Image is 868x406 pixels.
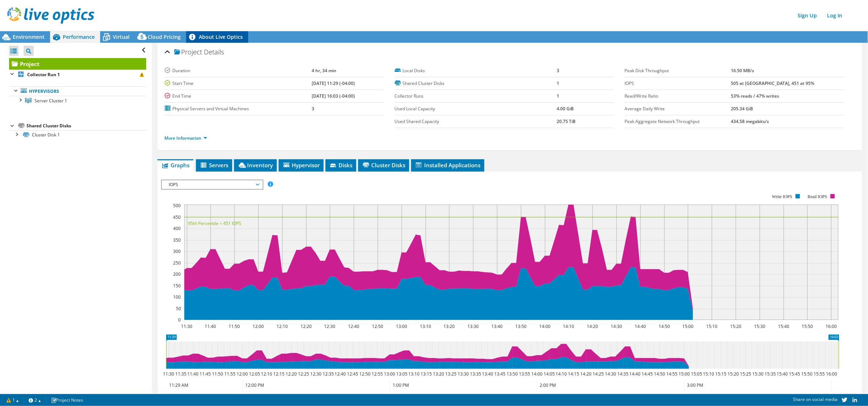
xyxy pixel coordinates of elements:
text: 14:25 [593,371,604,377]
a: Project Notes [46,395,88,405]
label: Duration [165,67,312,74]
text: 15:30 [752,371,763,377]
img: live_optics_svg.svg [7,7,94,24]
text: 12:40 [348,323,359,329]
b: 53% reads / 47% writes [731,93,779,99]
text: 12:10 [261,371,272,377]
text: 15:25 [740,371,751,377]
label: Physical Servers and Virtual Machines [165,105,312,112]
label: Read/Write Ratio [625,93,731,100]
label: Local Disks [395,67,557,74]
span: Environment [13,33,45,40]
text: 14:20 [580,371,591,377]
span: Share on social media [793,397,838,403]
b: 1 [557,93,560,99]
text: 15:40 [778,323,789,329]
text: 14:20 [587,323,598,329]
text: 14:30 [611,323,622,329]
b: 16.50 MB/s [731,67,754,74]
text: 15:40 [777,371,788,377]
text: 12:10 [277,323,288,329]
text: 12:45 [347,371,358,377]
text: 0 [178,317,181,323]
span: Virtual [113,33,130,40]
label: IOPS [625,80,731,87]
text: 11:40 [205,323,216,329]
text: 12:05 [249,371,260,377]
text: 13:00 [384,371,395,377]
text: 15:10 [703,371,714,377]
text: 11:50 [212,371,223,377]
b: Collector Run 1 [27,71,60,78]
a: Collector Run 1 [9,70,146,79]
span: Graphs [161,161,190,169]
text: 15:20 [730,323,741,329]
text: 14:40 [635,323,646,329]
a: More Information [165,135,207,141]
b: [DATE] 11:29 (-04:00) [312,80,355,86]
b: 1 [557,80,560,86]
span: Cluster Disks [362,161,406,169]
text: 13:40 [491,323,503,329]
text: 15:55 [814,371,825,377]
text: 500 [173,202,181,209]
text: 13:55 [519,371,530,377]
text: 13:20 [443,323,455,329]
text: 11:55 [224,371,236,377]
text: 14:00 [539,323,550,329]
text: 13:40 [482,371,493,377]
text: 15:10 [706,323,717,329]
span: Hypervisor [282,161,320,169]
a: 2 [24,395,46,405]
a: Cluster Disk 1 [9,130,146,140]
text: Write IOPS [772,194,793,199]
b: 3 [312,106,314,112]
text: 13:30 [467,323,479,329]
a: About Live Optics [186,31,248,43]
text: 12:30 [324,323,335,329]
text: 200 [173,271,181,277]
text: 250 [173,260,181,266]
b: 205.34 GiB [731,106,753,112]
b: [DATE] 16:03 (-04:00) [312,93,355,99]
label: Used Shared Capacity [395,118,557,125]
a: Server Cluster 1 [9,96,146,105]
text: 15:05 [691,371,702,377]
text: 13:00 [396,323,407,329]
text: 12:00 [253,323,264,329]
text: 14:40 [629,371,640,377]
a: Sign Up [794,10,821,21]
span: Installed Applications [415,161,481,169]
text: 15:30 [754,323,765,329]
text: 15:50 [802,323,813,329]
text: 100 [173,294,181,300]
text: 12:30 [310,371,322,377]
b: 20.75 TiB [557,118,576,124]
a: Log In [824,10,846,21]
a: 1 [1,395,24,405]
text: 15:20 [728,371,739,377]
a: Hypervisors [9,86,146,96]
span: IOPS [165,180,259,189]
text: 15:50 [801,371,812,377]
label: Used Local Capacity [395,105,557,112]
text: 14:50 [659,323,670,329]
text: 14:55 [666,371,677,377]
span: Inventory [238,161,273,169]
text: 13:10 [420,323,431,329]
b: 4 hr, 34 min [312,67,336,74]
label: Collector Runs [395,93,557,100]
text: 11:30 [181,323,192,329]
text: 95th Percentile = 451 IOPS [188,220,241,226]
label: Shared Cluster Disks [395,80,557,87]
text: 12:00 [237,371,248,377]
text: 150 [173,283,181,289]
text: 350 [173,237,181,243]
b: 4.00 GiB [557,106,574,112]
label: Start Time [165,80,312,87]
text: 16:00 [826,371,837,377]
b: 505 at [GEOGRAPHIC_DATA], 451 at 95% [731,80,815,86]
text: 15:00 [682,323,693,329]
text: 16:00 [826,323,837,329]
text: 11:45 [200,371,211,377]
